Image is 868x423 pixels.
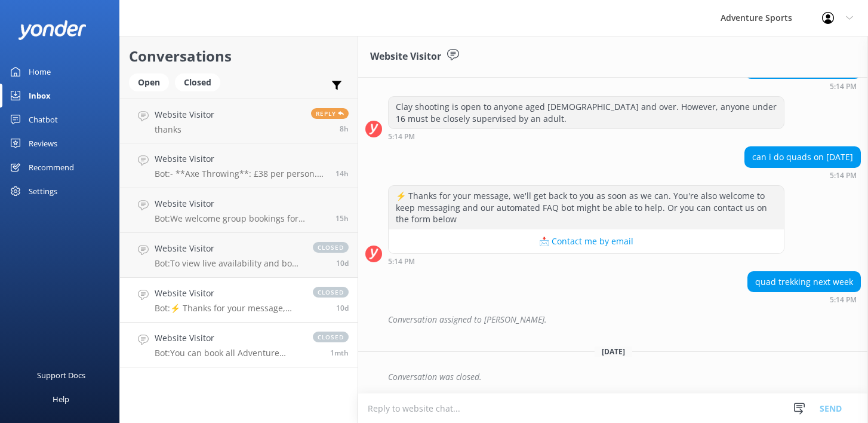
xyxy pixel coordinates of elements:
p: Bot: You can book all Adventure Sports activity packages online at [URL][DOMAIN_NAME]. Options in... [155,348,301,358]
span: [DATE] [595,347,632,357]
div: Conversation assigned to [PERSON_NAME]. [388,309,861,330]
div: ⚡ Thanks for your message, we'll get back to you as soon as we can. You're also welcome to keep m... [389,186,784,229]
strong: 5:14 PM [388,133,415,140]
a: Closed [175,75,226,88]
strong: 5:14 PM [830,172,857,179]
span: closed [313,242,349,253]
a: Open [129,75,175,88]
span: Reply [311,108,349,119]
div: Help [53,387,69,411]
span: Sep 07 2025 07:10pm (UTC +01:00) Europe/London [335,168,349,179]
div: quad trekking next week [748,272,860,292]
span: closed [313,332,349,342]
div: Aug 28 2025 05:14pm (UTC +01:00) Europe/London [747,295,861,304]
strong: 5:14 PM [830,83,857,90]
div: Aug 28 2025 05:14pm (UTC +01:00) Europe/London [745,82,861,90]
div: Support Docs [37,363,85,387]
a: Website VisitorBot:- **Axe Throwing**: £38 per person. For 8 adults, it would be £304. - **Clay S... [120,143,358,188]
a: Website VisitorBot:⚡ Thanks for your message, we'll get back to you as soon as we can. You're als... [120,278,358,323]
span: Sep 08 2025 12:55am (UTC +01:00) Europe/London [340,124,349,134]
strong: 5:14 PM [388,258,415,265]
p: thanks [155,124,214,135]
div: Closed [175,73,220,91]
div: Reviews [29,131,57,155]
strong: 5:14 PM [830,296,857,304]
h3: Website Visitor [370,49,441,65]
div: Aug 28 2025 05:14pm (UTC +01:00) Europe/London [388,257,784,265]
h4: Website Visitor [155,152,327,165]
h4: Website Visitor [155,242,301,255]
h4: Website Visitor [155,287,301,300]
div: Recommend [29,155,74,179]
p: Bot: To view live availability and book your tour, please visit [URL][DOMAIN_NAME]. [155,258,301,269]
div: Open [129,73,169,91]
div: Aug 28 2025 05:14pm (UTC +01:00) Europe/London [388,132,784,140]
a: Website VisitorBot:You can book all Adventure Sports activity packages online at [URL][DOMAIN_NAM... [120,323,358,367]
div: 2025-09-02T16:28:25.736 [365,367,861,387]
p: Bot: ⚡ Thanks for your message, we'll get back to you as soon as we can. You're also welcome to k... [155,303,301,314]
div: Home [29,60,51,84]
a: Website VisitorBot:We welcome group bookings for occasions like stag dos and can help tailor the ... [120,188,358,233]
div: Inbox [29,84,51,108]
span: Aug 07 2025 12:45am (UTC +01:00) Europe/London [330,348,349,358]
h2: Conversations [129,45,349,68]
p: Bot: We welcome group bookings for occasions like stag dos and can help tailor the experience to ... [155,213,327,224]
h4: Website Visitor [155,332,301,345]
div: Settings [29,179,57,203]
button: 📩 Contact me by email [389,229,784,253]
div: Chatbot [29,108,58,131]
span: Sep 07 2025 06:06pm (UTC +01:00) Europe/London [335,213,349,223]
span: closed [313,287,349,298]
a: Website VisitorBot:To view live availability and book your tour, please visit [URL][DOMAIN_NAME].... [120,233,358,278]
div: can i do quads on [DATE] [745,147,860,167]
div: Conversation was closed. [388,367,861,387]
span: Aug 28 2025 05:14pm (UTC +01:00) Europe/London [336,303,349,313]
div: Clay shooting is open to anyone aged [DEMOGRAPHIC_DATA] and over. However, anyone under 16 must b... [389,97,784,128]
img: yonder-white-logo.png [18,20,87,40]
h4: Website Visitor [155,197,327,210]
div: 2025-08-28T20:42:15.396 [365,309,861,330]
span: Aug 28 2025 09:48pm (UTC +01:00) Europe/London [336,258,349,268]
p: Bot: - **Axe Throwing**: £38 per person. For 8 adults, it would be £304. - **Clay Shooting**: Pri... [155,168,327,179]
a: Website VisitorthanksReply8h [120,99,358,143]
div: Aug 28 2025 05:14pm (UTC +01:00) Europe/London [744,171,861,179]
h4: Website Visitor [155,108,214,121]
